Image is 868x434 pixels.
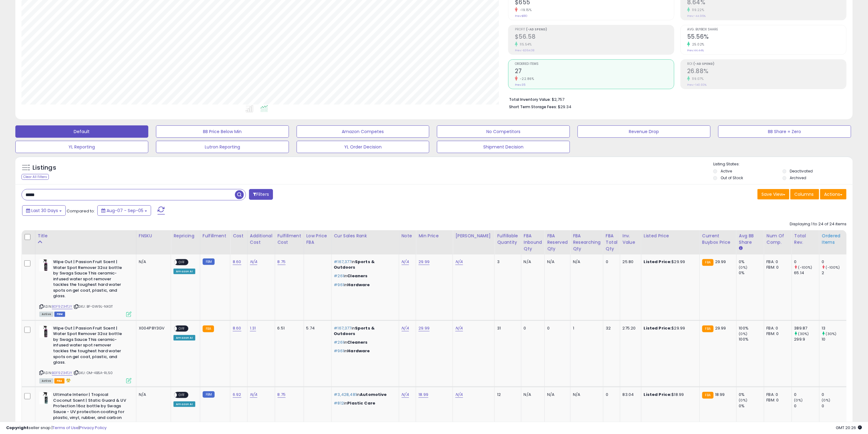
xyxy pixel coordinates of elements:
[822,325,847,331] div: 13
[497,233,518,246] div: Fulfillable Quantity
[767,259,787,265] div: FBA: 0
[54,312,65,317] span: FBM
[177,393,187,398] span: OFF
[509,97,551,102] b: Total Inventory Value:
[794,259,819,265] div: 0
[644,325,672,331] b: Listed Price:
[515,62,674,66] span: Ordered Items
[790,189,819,199] button: Columns
[718,125,851,138] button: BB Share = Zero
[455,259,463,265] a: N/A
[249,189,273,200] button: Filters
[297,141,430,153] button: YL Order Decision
[177,260,187,265] span: OFF
[739,403,764,409] div: 0%
[794,398,803,403] small: (0%)
[334,259,375,270] span: Sports & Outdoors
[334,259,394,270] p: in
[547,325,566,331] div: 0
[794,403,819,409] div: 0
[6,425,29,431] strong: Copyright
[437,141,570,153] button: Shipment Decision
[767,233,789,246] div: Num of Comp.
[515,68,674,76] h2: 27
[524,233,542,252] div: FBA inbound Qty
[497,259,516,265] div: 3
[39,259,52,271] img: 31TQClpQ94L._SL40_.jpg
[53,392,128,428] b: Ultimate Interior | Tropical Coconut Scent | Static Guard & UV Protection 16oz bottle by Swags Sa...
[347,282,370,288] span: Hardware
[739,398,748,403] small: (0%)
[73,370,113,375] span: | SKU: OM-4B5A-RL50
[524,325,540,331] div: 0
[80,425,107,431] a: Privacy Policy
[334,340,394,345] p: in
[347,348,370,354] span: Hardware
[739,392,764,397] div: 0%
[739,233,761,246] div: Avg BB Share
[156,141,289,153] button: Lutron Reporting
[22,205,66,216] button: Last 30 Days
[64,378,71,382] i: hazardous material
[547,233,568,252] div: FBA Reserved Qty
[606,233,617,252] div: FBA Total Qty
[794,233,817,246] div: Total Rev.
[721,168,732,174] label: Active
[798,331,809,336] small: (30%)
[334,325,375,337] span: Sports & Outdoors
[715,259,726,265] span: 29.99
[687,14,706,18] small: Prev: -44.96%
[767,392,787,397] div: FBA: 0
[509,95,842,103] li: $2,757
[623,259,636,265] div: 25.80
[687,62,846,66] span: ROI
[306,233,329,246] div: Low Price FBA
[822,398,831,403] small: (0%)
[547,392,566,397] div: N/A
[334,233,396,239] div: Cur Sales Rank
[139,325,166,331] div: X004P8Y3GV
[360,392,387,397] span: Automotive
[418,325,430,331] a: 29.99
[203,233,228,239] div: Fulfillment
[794,392,819,397] div: 0
[515,83,525,87] small: Prev: 35
[687,68,846,76] h2: 26.88%
[822,337,847,342] div: 10
[402,259,409,265] a: N/A
[52,370,72,376] a: B0F9Z34TJY
[518,77,534,81] small: -22.86%
[39,325,52,338] img: 31TQClpQ94L._SL40_.jpg
[21,174,49,180] div: Clear All Filters
[334,282,394,288] p: in
[233,233,245,239] div: Cost
[822,392,847,397] div: 0
[347,339,368,345] span: Cleaners
[702,325,714,332] small: FBA
[644,259,672,265] b: Listed Price:
[524,259,540,265] div: N/A
[702,392,714,399] small: FBA
[173,269,195,274] div: Amazon AI
[334,392,394,397] p: in
[687,83,706,87] small: Prev: -140.93%
[558,104,571,110] span: $29.34
[334,259,352,265] span: #167,377
[250,325,256,331] a: 1.31
[418,259,430,265] a: 29.99
[739,259,764,265] div: 0%
[739,265,748,270] small: (0%)
[203,258,215,265] small: FBM
[767,265,787,270] div: FBM: 0
[739,337,764,342] div: 100%
[233,392,241,398] a: 6.92
[233,259,241,265] a: 8.60
[334,273,344,279] span: #261
[233,325,241,331] a: 8.60
[794,325,819,331] div: 389.87
[15,125,148,138] button: Default
[794,191,814,197] span: Columns
[687,33,846,41] h2: 55.56%
[739,246,743,251] small: Avg BB Share.
[644,233,697,239] div: Listed Price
